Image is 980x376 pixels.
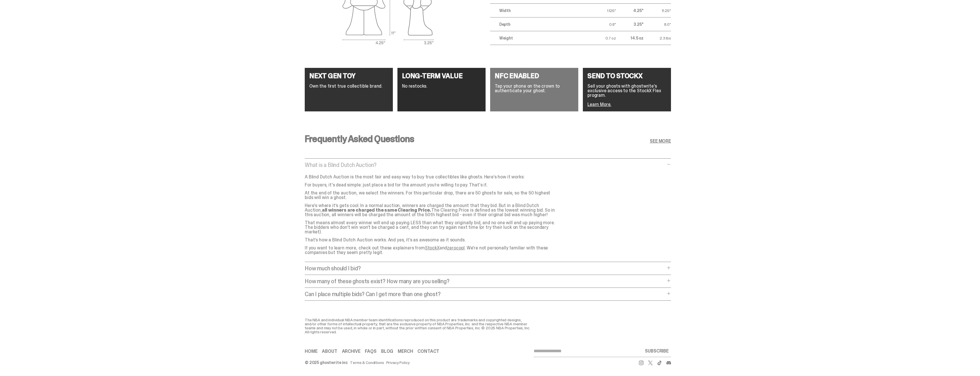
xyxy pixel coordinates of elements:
[365,349,376,354] a: FAQs
[587,84,666,98] p: Sell your ghosts with ghostwrite’s exclusive access to the StockX Flex program.
[616,4,644,17] td: 4.25"
[386,361,410,365] a: Privacy Policy
[342,349,361,354] a: Archive
[305,221,557,234] p: That means almost every winner will end up paying LESS than what they originally bid, and no one ...
[447,245,465,251] a: zerocool
[305,318,534,334] div: The NBA and individual NBA member team identifications reproduced on this product are trademarks ...
[350,361,384,365] a: Terms & Conditions
[305,162,665,168] p: What is a Blind Dutch Auction?
[305,246,557,255] p: If you want to learn more, check out these explainers from and . We're not personally familiar wi...
[587,101,611,107] a: Learn More.
[402,84,481,88] p: No restocks.
[644,17,671,31] td: 8.0"
[305,175,557,179] p: A Blind Dutch Auction is the most fair and easy way to buy true collectibles like ghosts. Here’s ...
[305,191,557,200] p: At the end of the auction, we select the winners. For this particular drop, there are 50 ghosts f...
[589,17,616,31] td: 0.8"
[644,4,671,17] td: 11.25"
[305,134,414,143] h3: Frequently Asked Questions
[305,349,317,354] a: Home
[322,349,337,354] a: About
[650,139,671,143] a: SEE MORE
[398,349,413,354] a: Merch
[490,31,589,45] td: Weight
[417,349,439,354] a: Contact
[589,31,616,45] td: 0.7 oz
[305,265,665,271] p: How much should I bid?
[490,4,589,17] td: Width
[305,203,557,217] p: Here’s where it’s gets cool. In a normal auction, winners are charged the amount that they bid. B...
[381,349,393,354] a: Blog
[305,361,348,365] div: © 2025 ghostwrite inc
[495,72,574,79] h4: NFC ENABLED
[305,278,665,284] p: How many of these ghosts exist? How many are you selling?
[322,207,431,213] strong: all winners are charged the same Clearing Price.
[305,183,557,187] p: For buyers, it's dead simple: just place a bid for the amount you’re willing to pay. That's it.
[495,84,574,93] p: Tap your phone on the crown to authenticate your ghost.
[402,72,481,79] h4: LONG-TERM VALUE
[589,4,616,17] td: 1.125"
[305,291,665,297] p: Can I place multiple bids? Can I get more than one ghost?
[616,31,644,45] td: 14.5 oz
[490,17,589,31] td: Depth
[309,72,388,79] h4: NEXT GEN TOY
[587,72,666,79] h4: SEND TO STOCKX
[425,245,439,251] a: StockX
[616,17,644,31] td: 3.25"
[305,238,557,242] p: That’s how a Blind Dutch Auction works. And yes, it’s as awesome as it sounds.
[643,345,671,357] button: SUBSCRIBE
[644,31,671,45] td: 2.3 lbs
[309,84,388,88] p: Own the first true collectible brand.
